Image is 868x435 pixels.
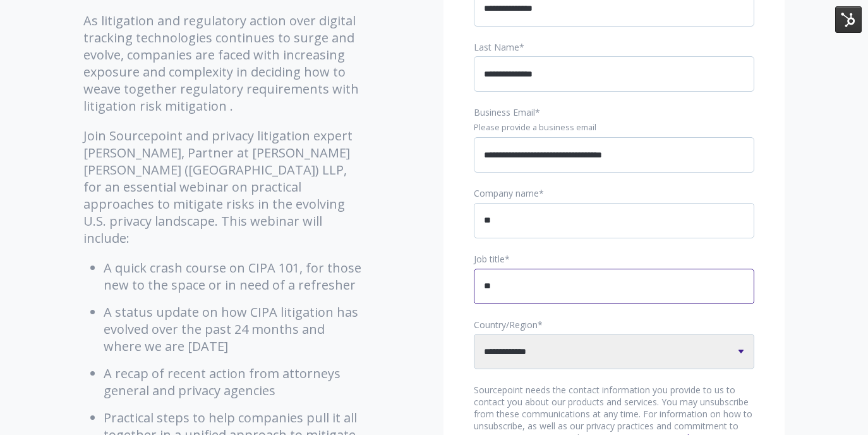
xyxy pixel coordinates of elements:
li: A quick crash course on CIPA 101, for those new to the space or in need of a refresher [104,259,365,293]
legend: Please provide a business email [474,122,754,133]
span: Job title [474,253,505,265]
img: HubSpot Tools Menu Toggle [835,6,862,33]
p: Join Sourcepoint and privacy litigation expert [PERSON_NAME], Partner at [PERSON_NAME] [PERSON_NA... [83,127,365,247]
li: A status update on how CIPA litigation has evolved over the past 24 months and where we are [DATE] [104,303,365,355]
span: Business Email [474,106,535,118]
li: A recap of recent action from attorneys general and privacy agencies [104,365,365,399]
span: Country/Region [474,319,538,331]
span: Company name [474,187,539,199]
span: Last Name [474,41,519,53]
p: As litigation and regulatory action over digital tracking technologies continues to surge and evo... [83,12,365,114]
